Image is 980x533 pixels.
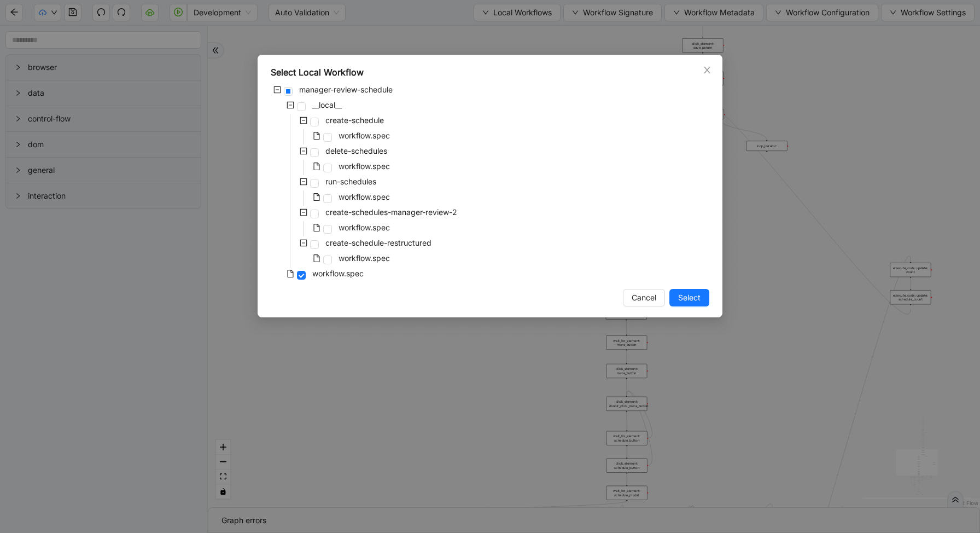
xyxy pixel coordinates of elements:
[336,221,392,234] span: workflow.spec
[313,132,320,140] span: file
[339,253,390,263] span: workflow.spec
[339,131,390,140] span: workflow.spec
[313,224,320,231] span: file
[271,66,709,79] div: Select Local Workflow
[300,178,307,186] span: minus-square
[313,193,320,201] span: file
[300,208,307,216] span: minus-square
[299,85,393,94] span: manager-review-schedule
[701,64,713,76] button: Close
[325,238,431,247] span: create-schedule-restructured
[336,252,392,265] span: workflow.spec
[273,86,281,94] span: minus-square
[312,100,342,109] span: __local__
[632,292,656,304] span: Cancel
[325,146,387,155] span: delete-schedules
[313,163,320,170] span: file
[623,289,665,306] button: Cancel
[300,117,307,124] span: minus-square
[313,254,320,262] span: file
[336,160,392,173] span: workflow.spec
[323,144,389,158] span: delete-schedules
[339,192,390,201] span: workflow.spec
[310,99,344,112] span: __local__
[323,236,434,250] span: create-schedule-restructured
[703,66,711,74] span: close
[287,270,294,277] span: file
[325,115,384,125] span: create-schedule
[339,223,390,232] span: workflow.spec
[287,101,294,109] span: minus-square
[339,161,390,171] span: workflow.spec
[323,114,386,127] span: create-schedule
[325,177,376,186] span: run-schedules
[336,190,392,204] span: workflow.spec
[323,175,378,188] span: run-schedules
[678,292,701,304] span: Select
[300,147,307,155] span: minus-square
[300,239,307,247] span: minus-square
[297,83,395,96] span: manager-review-schedule
[310,267,366,280] span: workflow.spec
[669,289,709,306] button: Select
[325,207,457,217] span: create-schedules-manager-review-2
[336,129,392,142] span: workflow.spec
[312,269,364,278] span: workflow.spec
[323,206,459,219] span: create-schedules-manager-review-2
